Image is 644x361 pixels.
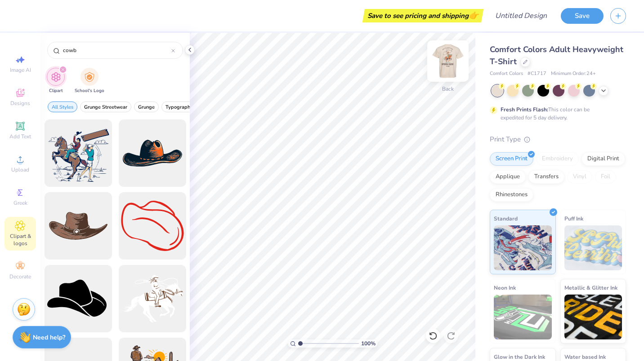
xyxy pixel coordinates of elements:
[528,70,546,78] span: # C1717
[10,66,31,74] span: Image AI
[51,72,61,82] img: Clipart Image
[494,295,552,339] img: Neon Ink
[528,170,564,184] div: Transfers
[581,152,625,166] div: Digital Print
[75,68,104,94] div: filter for School's Logo
[490,70,523,78] span: Comfort Colors
[490,170,526,184] div: Applique
[48,101,77,112] button: filter button
[84,104,127,110] span: Grunge Streetwear
[365,9,481,22] div: Save to see pricing and shipping
[361,339,376,348] span: 100 %
[165,104,193,110] span: Typography
[494,214,518,223] span: Standard
[430,43,466,79] img: Back
[490,44,623,67] span: Comfort Colors Adult Heavyweight T-Shirt
[488,7,554,25] input: Untitled Design
[49,88,63,94] span: Clipart
[536,152,579,166] div: Embroidery
[47,68,65,94] button: filter button
[490,188,533,202] div: Rhinestones
[9,133,31,140] span: Add Text
[564,225,622,270] img: Puff Ink
[564,214,583,223] span: Puff Ink
[490,134,626,145] div: Print Type
[9,273,31,280] span: Decorate
[161,101,197,112] button: filter button
[134,101,159,112] button: filter button
[75,68,104,94] button: filter button
[551,70,596,78] span: Minimum Order: 24 +
[442,85,454,93] div: Back
[564,295,622,339] img: Metallic & Glitter Ink
[494,225,552,270] img: Standard
[561,8,604,24] button: Save
[564,283,617,292] span: Metallic & Glitter Ink
[4,233,36,247] span: Clipart & logos
[13,199,27,207] span: Greek
[33,333,65,342] strong: Need help?
[75,88,104,94] span: School's Logo
[501,106,611,122] div: This color can be expedited for 5 day delivery.
[52,104,73,110] span: All Styles
[501,106,548,113] strong: Fresh Prints Flash:
[10,100,30,107] span: Designs
[138,104,155,110] span: Grunge
[567,170,592,184] div: Vinyl
[62,46,171,55] input: Try "Stars"
[11,166,29,173] span: Upload
[85,72,94,82] img: School's Logo Image
[595,170,616,184] div: Foil
[494,283,516,292] span: Neon Ink
[80,101,131,112] button: filter button
[47,68,65,94] div: filter for Clipart
[469,10,479,21] span: 👉
[490,152,533,166] div: Screen Print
